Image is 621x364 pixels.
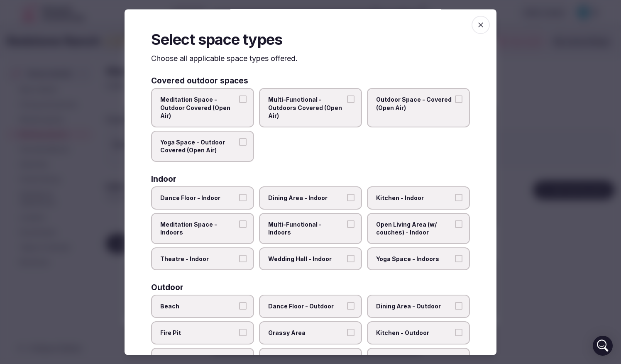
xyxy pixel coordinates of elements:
[151,175,176,183] h3: Indoor
[376,220,452,237] span: Open Living Area (w/ couches) - Indoor
[347,194,355,201] button: Dining Area - Indoor
[376,303,452,311] span: Dining Area - Outdoor
[347,329,355,336] button: Grassy Area
[268,329,345,337] span: Grassy Area
[151,77,248,85] h3: Covered outdoor spaces
[160,303,237,311] span: Beach
[455,303,462,310] button: Dining Area - Outdoor
[160,220,237,237] span: Meditation Space - Indoors
[455,96,462,103] button: Outdoor Space - Covered (Open Air)
[455,329,462,336] button: Kitchen - Outdoor
[455,194,462,201] button: Kitchen - Indoor
[151,284,183,292] h3: Outdoor
[239,303,247,310] button: Beach
[347,255,355,262] button: Wedding Hall - Indoor
[151,53,470,64] p: Choose all applicable space types offered.
[151,29,470,50] h2: Select space types
[239,194,247,201] button: Dance Floor - Indoor
[455,220,462,228] button: Open Living Area (w/ couches) - Indoor
[376,194,452,202] span: Kitchen - Indoor
[239,96,247,103] button: Meditation Space - Outdoor Covered (Open Air)
[268,194,345,202] span: Dining Area - Indoor
[239,255,247,262] button: Theatre - Indoor
[160,329,237,337] span: Fire Pit
[455,255,462,262] button: Yoga Space - Indoors
[160,194,237,202] span: Dance Floor - Indoor
[347,303,355,310] button: Dance Floor - Outdoor
[268,220,345,237] span: Multi-Functional - Indoors
[239,138,247,146] button: Yoga Space - Outdoor Covered (Open Air)
[160,255,237,263] span: Theatre - Indoor
[268,255,345,263] span: Wedding Hall - Indoor
[160,138,237,154] span: Yoga Space - Outdoor Covered (Open Air)
[347,220,355,228] button: Multi-Functional - Indoors
[376,329,452,337] span: Kitchen - Outdoor
[376,96,452,112] span: Outdoor Space - Covered (Open Air)
[160,96,237,120] span: Meditation Space - Outdoor Covered (Open Air)
[239,220,247,228] button: Meditation Space - Indoors
[347,96,355,103] button: Multi-Functional - Outdoors Covered (Open Air)
[239,329,247,336] button: Fire Pit
[268,303,345,311] span: Dance Floor - Outdoor
[376,255,452,263] span: Yoga Space - Indoors
[268,96,345,120] span: Multi-Functional - Outdoors Covered (Open Air)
